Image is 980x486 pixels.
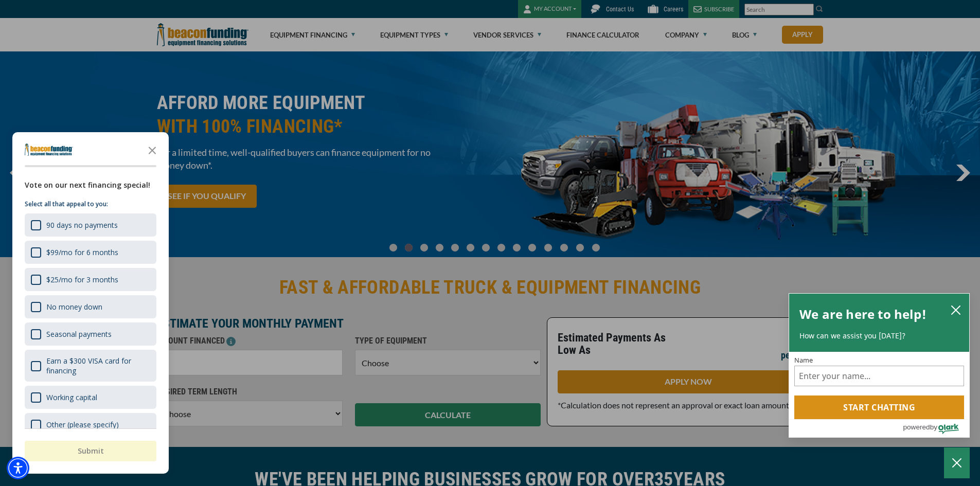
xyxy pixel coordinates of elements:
[12,132,169,474] div: Survey
[142,139,163,160] button: Close the survey
[794,395,964,419] button: Start chatting
[25,413,156,436] div: Other (please specify)
[794,366,964,386] input: Name
[794,357,964,364] label: Name
[789,293,970,438] div: olark chatbox
[25,441,156,461] button: Submit
[903,420,969,437] a: Powered by Olark - open in a new tab
[46,220,118,230] div: 90 days no payments
[25,268,156,291] div: $25/mo for 3 months
[903,421,930,434] span: powered
[46,356,150,375] div: Earn a $300 VISA card for financing
[944,447,970,478] button: Close Chatbox
[25,322,156,346] div: Seasonal payments
[46,247,118,257] div: $99/mo for 6 months
[25,199,156,209] p: Select all that appeal to you:
[799,304,926,325] h2: We are here to help!
[25,213,156,237] div: 90 days no payments
[25,295,156,318] div: No money down
[46,329,112,339] div: Seasonal payments
[799,331,959,341] p: How can we assist you [DATE]?
[930,421,937,434] span: by
[46,302,102,312] div: No money down
[25,350,156,382] div: Earn a $300 VISA card for financing
[25,241,156,264] div: $99/mo for 6 months
[7,457,29,479] div: Accessibility Menu
[46,420,119,429] div: Other (please specify)
[46,275,118,284] div: $25/mo for 3 months
[46,392,97,402] div: Working capital
[948,302,964,317] button: close chatbox
[25,143,73,156] img: Company logo
[25,179,156,191] div: Vote on our next financing special!
[25,386,156,409] div: Working capital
